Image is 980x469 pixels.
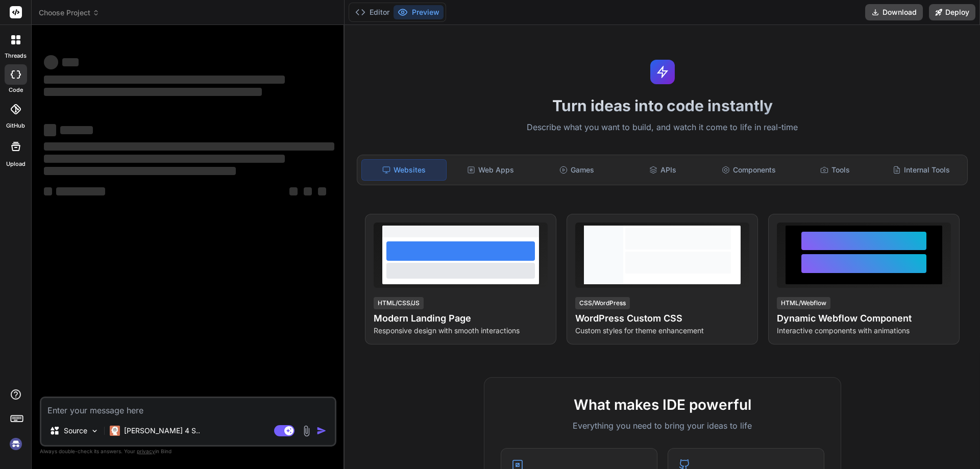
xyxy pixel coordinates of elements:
[449,159,533,181] div: Web Apps
[40,447,336,456] p: Always double-check its answers. Your in Bind
[44,155,285,163] span: ‌
[501,394,824,415] h2: What makes IDE powerful
[124,426,200,436] p: [PERSON_NAME] 4 S..
[44,124,56,136] span: ‌
[707,159,791,181] div: Components
[793,159,877,181] div: Tools
[304,187,312,195] span: ‌
[90,427,99,435] img: Pick Models
[110,426,120,436] img: Claude 4 Sonnet
[60,126,93,134] span: ‌
[44,76,285,84] span: ‌
[575,311,749,326] h4: WordPress Custom CSS
[6,160,26,168] label: Upload
[575,297,630,309] div: CSS/WordPress
[374,297,424,309] div: HTML/CSS/JS
[394,5,444,19] button: Preview
[929,4,975,20] button: Deploy
[351,5,394,19] button: Editor
[575,326,749,336] p: Custom styles for theme enhancement
[865,4,923,20] button: Download
[44,142,334,151] span: ‌
[501,419,824,432] p: Everything you need to bring your ideas to life
[301,425,312,437] img: attachment
[56,187,105,195] span: ‌
[777,311,951,326] h4: Dynamic Webflow Component
[9,86,23,94] label: code
[44,187,52,195] span: ‌
[374,326,548,336] p: Responsive design with smooth interactions
[44,167,236,175] span: ‌
[374,311,548,326] h4: Modern Landing Page
[44,88,262,96] span: ‌
[777,326,951,336] p: Interactive components with animations
[351,96,974,115] h1: Turn ideas into code instantly
[289,187,298,195] span: ‌
[6,121,25,130] label: GitHub
[39,8,100,18] span: Choose Project
[5,52,27,60] label: threads
[879,159,963,181] div: Internal Tools
[64,426,87,436] p: Source
[777,297,830,309] div: HTML/Webflow
[316,426,327,436] img: icon
[44,55,58,69] span: ‌
[62,58,79,66] span: ‌
[7,435,24,453] img: signin
[351,121,974,134] p: Describe what you want to build, and watch it come to life in real-time
[621,159,705,181] div: APIs
[535,159,619,181] div: Games
[137,448,155,454] span: privacy
[361,159,447,181] div: Websites
[318,187,326,195] span: ‌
